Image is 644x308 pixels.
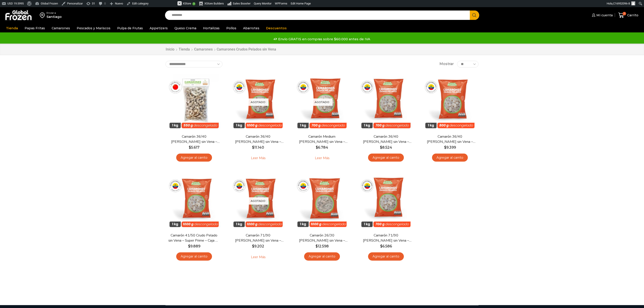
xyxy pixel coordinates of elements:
[444,145,446,150] span: $
[176,154,212,162] a: Agregar al carrito: “Camarón 36/40 Crudo Pelado sin Vena - Bronze - Caja 10 kg”
[623,12,626,15] span: 1
[224,24,239,32] a: Pollos
[368,154,404,162] a: Agregar al carrito: “Camarón 36/40 Crudo Pelado sin Vena - Silver - Caja 10 kg”
[189,145,199,150] bdi: 5.617
[316,244,329,248] bdi: 12.598
[194,47,213,52] a: Camarones
[115,24,145,32] a: Pulpa de Frutas
[617,10,640,21] a: 1 Carrito
[360,233,412,243] a: Camarón 71/90 [PERSON_NAME] sin Vena – Silver – Caja 10 kg
[248,98,269,106] p: Agotado
[311,98,333,106] p: Agotado
[424,134,476,144] a: Camarón 36/40 [PERSON_NAME] sin Vena – Gold – Caja 10 kg
[49,24,72,32] a: Camarones
[304,252,340,261] a: Agregar al carrito: “Camarón 26/30 Crudo Pelado sin Vena - Super Prime - Caja 10 kg”
[296,233,348,243] a: Camarón 26/30 [PERSON_NAME] sin Vena – Super Prime – Caja 10 kg
[172,24,199,32] a: Queso Crema
[264,24,289,32] a: Descuentos
[153,1,172,8] img: Visitas de 48 horas. Haz clic para ver más estadísticas del sitio.
[192,2,195,5] span: 2
[4,24,20,32] a: Tienda
[252,145,264,150] bdi: 11.140
[147,24,170,32] a: Appetizers
[168,134,220,144] a: Camarón 36/40 [PERSON_NAME] sin Vena – Bronze – Caja 10 kg
[178,47,190,52] a: Tienda
[40,11,47,19] img: address-field-icon.svg
[252,244,254,248] span: $
[22,24,47,32] a: Papas Fritas
[232,134,284,144] a: Camarón 36/40 [PERSON_NAME] sin Vena – Super Prime – Caja 10 kg
[252,145,254,150] span: $
[380,145,392,150] bdi: 8.524
[47,15,62,19] div: Santiago
[444,145,456,150] bdi: 9.399
[316,145,318,150] span: $
[368,252,404,261] a: Agregar al carrito: “Camarón 71/90 Crudo Pelado sin Vena - Silver - Caja 10 kg”
[47,11,62,15] div: Enviar a
[165,47,276,52] nav: Breadcrumb
[188,244,200,248] bdi: 9.889
[316,145,328,150] bdi: 6.784
[432,154,468,162] a: Agregar al carrito: “Camarón 36/40 Crudo Pelado sin Vena - Gold - Caja 10 kg”
[244,154,272,163] a: Leé más sobre “Camarón 36/40 Crudo Pelado sin Vena - Super Prime - Caja 10 kg”
[189,145,191,150] span: $
[74,24,113,32] a: Pescados y Mariscos
[188,244,190,248] span: $
[217,47,276,51] h1: Camarones Crudos Pelados sin Vena
[233,2,250,5] span: Sales Booster
[248,197,269,205] p: Agotado
[178,1,182,5] img: xstore
[168,233,220,243] a: Camarón 41/50 Crudo Pelado sin Vena – Super Prime – Caja 10 kg
[176,252,212,261] a: Agregar al carrito: “Camarón 41/50 Crudo Pelado sin Vena - Super Prime - Caja 10 kg”
[360,134,412,144] a: Camarón 36/40 [PERSON_NAME] sin Vena – Silver – Caja 10 kg
[165,61,222,68] select: Pedido de la tienda
[244,252,272,262] a: Leé más sobre “Camarón 71/90 Crudo Pelado sin Vena - Super Prime - Caja 10 kg”
[380,145,382,150] span: $
[232,233,284,243] a: Camarón 71/90 [PERSON_NAME] sin Vena – Super Prime – Caja 10 kg
[595,13,613,17] span: Mi cuenta
[439,61,454,67] span: Mostrar
[591,11,613,20] a: Mi cuenta
[241,24,262,32] a: Abarrotes
[204,2,224,5] span: XStore Builders
[308,154,336,163] a: Leé más sobre “Camarón Medium Crudo Pelado sin Vena - Silver - Caja 10 kg”
[201,24,222,32] a: Hortalizas
[626,13,638,17] span: Carrito
[470,11,479,20] button: Search button
[165,47,175,52] a: Inicio
[316,244,318,248] span: $
[613,2,630,5] span: C16952096-8
[252,244,264,248] bdi: 9.202
[380,244,382,248] span: $
[380,244,392,248] bdi: 6.586
[296,134,348,144] a: Camarón Medium [PERSON_NAME] sin Vena – Silver – Caja 10 kg
[183,2,191,5] span: XStore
